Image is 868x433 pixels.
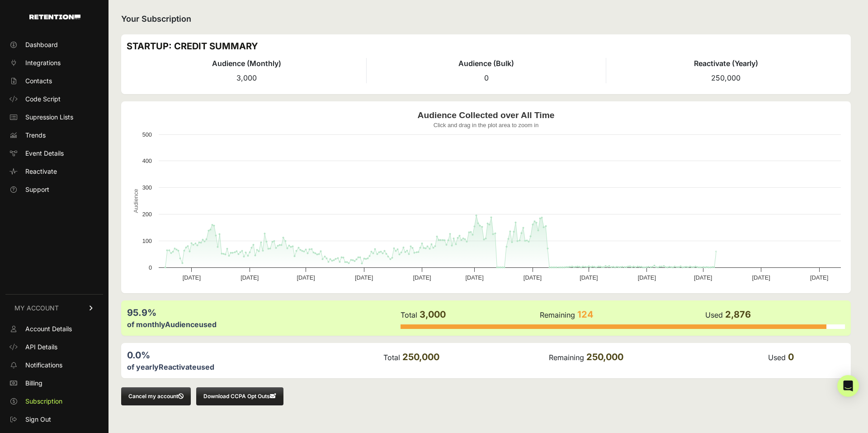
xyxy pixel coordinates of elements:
[5,376,103,390] a: Billing
[142,211,152,218] text: 200
[465,274,483,281] text: [DATE]
[711,73,741,82] span: 250,000
[705,310,723,319] label: Used
[121,13,851,25] h2: Your Subscription
[183,274,201,281] text: [DATE]
[606,58,845,69] h4: Reactivate (Yearly)
[196,387,283,405] button: Download CCPA Opt Outs
[355,274,373,281] text: [DATE]
[132,189,139,213] text: Audience
[5,412,103,427] a: Sign Out
[383,353,400,362] label: Total
[5,56,103,70] a: Integrations
[127,319,400,330] div: of monthly used
[127,306,400,319] div: 95.9%
[540,310,575,319] label: Remaining
[580,274,598,281] text: [DATE]
[788,352,794,362] span: 0
[638,274,656,281] text: [DATE]
[5,38,103,52] a: Dashboard
[25,58,61,67] span: Integrations
[25,95,61,104] span: Code Script
[25,415,51,424] span: Sign Out
[25,324,72,333] span: Account Details
[367,58,606,69] h4: Audience (Bulk)
[5,92,103,106] a: Code Script
[413,274,431,281] text: [DATE]
[25,40,58,49] span: Dashboard
[14,304,59,313] span: MY ACCOUNT
[5,358,103,372] a: Notifications
[725,309,751,320] span: 2,876
[401,310,417,319] label: Total
[25,361,62,370] span: Notifications
[25,113,73,122] span: Supression Lists
[694,274,712,281] text: [DATE]
[484,73,489,82] span: 0
[5,394,103,409] a: Subscription
[25,131,46,140] span: Trends
[5,128,103,143] a: Trends
[29,14,80,19] img: Retention.com
[127,362,382,372] div: of yearly used
[5,74,103,88] a: Contacts
[524,274,542,281] text: [DATE]
[127,58,366,69] h4: Audience (Monthly)
[121,387,191,405] button: Cancel my account
[159,362,197,371] label: Reactivate
[5,294,103,322] a: MY ACCOUNT
[127,349,382,362] div: 0.0%
[5,322,103,336] a: Account Details
[127,107,845,288] svg: Audience Collected over All Time
[142,184,152,191] text: 300
[236,73,257,82] span: 3,000
[127,40,845,52] h3: STARTUP: CREDIT SUMMARY
[5,340,103,354] a: API Details
[142,131,152,138] text: 500
[549,353,584,362] label: Remaining
[810,274,828,281] text: [DATE]
[25,149,64,158] span: Event Details
[577,309,594,320] span: 124
[5,146,103,161] a: Event Details
[5,182,103,197] a: Support
[418,110,555,120] text: Audience Collected over All Time
[25,76,52,86] span: Contacts
[165,320,199,329] label: Audience
[241,274,259,281] text: [DATE]
[25,343,57,352] span: API Details
[142,238,152,244] text: 100
[25,397,62,406] span: Subscription
[434,122,539,128] text: Click and drag in the plot area to zoom in
[768,353,786,362] label: Used
[586,352,623,362] span: 250,000
[297,274,315,281] text: [DATE]
[25,185,49,194] span: Support
[752,274,770,281] text: [DATE]
[149,264,152,271] text: 0
[142,157,152,164] text: 400
[25,167,57,176] span: Reactivate
[5,164,103,179] a: Reactivate
[5,110,103,124] a: Supression Lists
[402,352,439,362] span: 250,000
[25,379,42,388] span: Billing
[837,375,859,397] div: Open Intercom Messenger
[420,309,446,320] span: 3,000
